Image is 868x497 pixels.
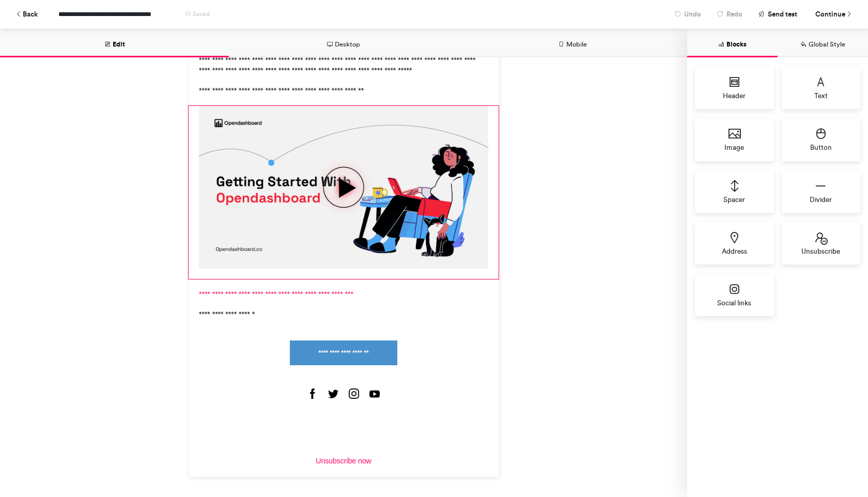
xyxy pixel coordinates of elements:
[687,29,778,57] button: Blocks
[801,246,840,256] span: Unsubscribe
[768,5,797,23] span: Send test
[816,445,856,485] iframe: Drift Widget Chat Controller
[808,5,858,23] button: Continue
[229,29,458,57] button: Desktop
[724,142,744,152] span: Image
[814,90,828,101] span: Text
[193,10,210,18] span: Saved
[815,5,845,23] span: Continue
[458,29,687,57] button: Mobile
[753,5,802,23] button: Send test
[778,29,868,57] button: Global Style
[717,298,751,308] span: Social links
[723,90,746,101] span: Header
[722,246,747,256] span: Address
[723,194,745,205] span: Spacer
[10,5,43,23] button: Back
[810,142,832,152] span: Button
[810,194,832,205] span: Divider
